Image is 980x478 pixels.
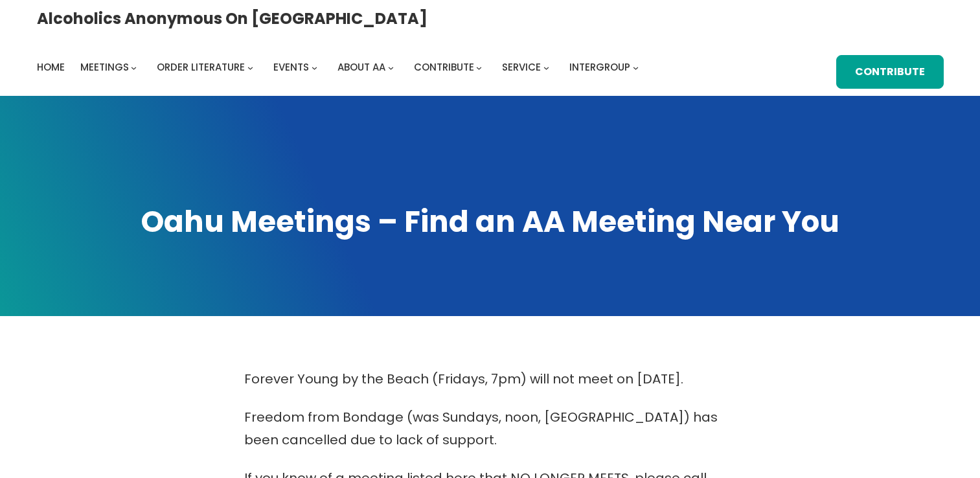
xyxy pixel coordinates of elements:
[157,60,245,74] span: Order Literature
[633,65,639,71] button: Intergroup submenu
[244,368,736,391] p: Forever Young by the Beach (Fridays, 7pm) will not meet on [DATE].
[388,65,394,71] button: About AA submenu
[414,60,474,74] span: Contribute
[37,60,65,74] span: Home
[244,406,736,451] p: Freedom from Bondage (was Sundays, noon, [GEOGRAPHIC_DATA]) has been cancelled due to lack of sup...
[543,65,549,71] button: Service submenu
[37,58,65,76] a: Home
[569,58,630,76] a: Intergroup
[569,60,630,74] span: Intergroup
[836,55,944,89] a: Contribute
[337,60,385,74] span: About AA
[80,60,129,74] span: Meetings
[502,60,541,74] span: Service
[37,202,944,242] h1: Oahu Meetings – Find an AA Meeting Near You
[337,58,385,76] a: About AA
[247,65,253,71] button: Order Literature submenu
[37,5,427,32] a: Alcoholics Anonymous on [GEOGRAPHIC_DATA]
[502,58,541,76] a: Service
[273,60,309,74] span: Events
[476,65,482,71] button: Contribute submenu
[131,65,137,71] button: Meetings submenu
[80,58,129,76] a: Meetings
[312,65,317,71] button: Events submenu
[273,58,309,76] a: Events
[37,58,643,76] nav: Intergroup
[414,58,474,76] a: Contribute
